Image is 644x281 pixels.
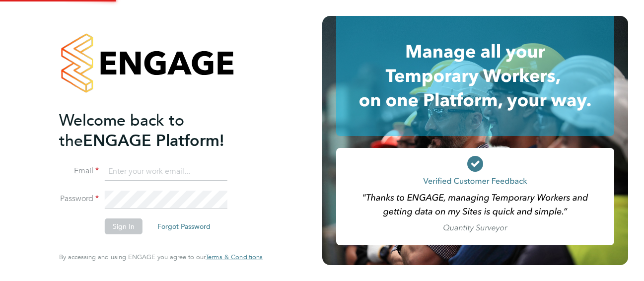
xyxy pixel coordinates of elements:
[59,110,253,151] h2: ENGAGE Platform!
[149,218,218,234] button: Forgot Password
[206,253,263,261] a: Terms & Conditions
[59,253,263,261] span: By accessing and using ENGAGE you agree to our
[105,163,227,181] input: Enter your work email...
[59,194,99,204] label: Password
[59,111,184,150] span: Welcome back to the
[59,166,99,176] label: Email
[206,253,263,261] span: Terms & Conditions
[105,218,143,234] button: Sign In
